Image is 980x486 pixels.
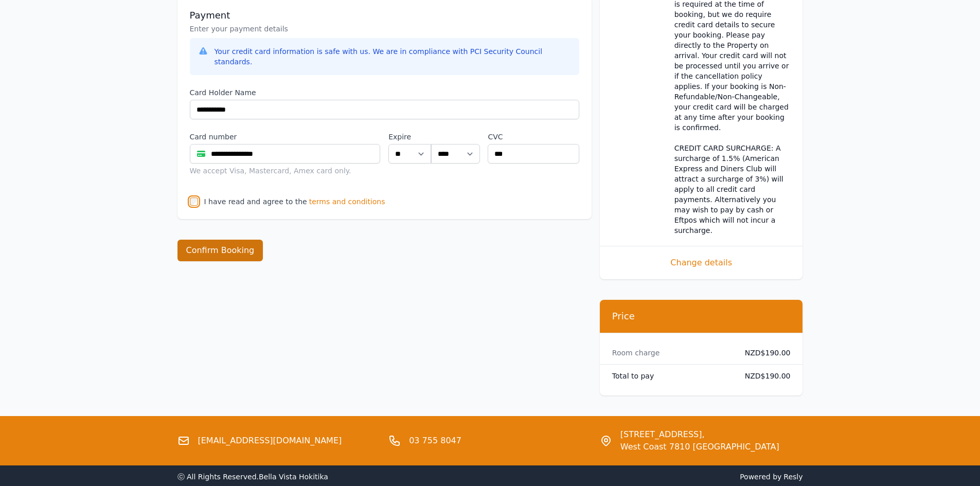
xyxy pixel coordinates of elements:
[190,166,381,176] div: We accept Visa, Mastercard, Amex card only.
[737,371,791,381] dd: NZD$190.00
[783,473,803,481] a: Resly
[612,310,791,322] h3: Price
[190,87,579,98] label: Card Holder Name
[409,435,461,447] a: 03 755 8047
[177,473,328,481] span: ⓒ All Rights Reserved. Bella Vista Hokitika
[198,435,342,447] a: [EMAIL_ADDRESS][DOMAIN_NAME]
[190,24,579,34] p: Enter your payment details
[388,132,431,142] label: Expire
[190,9,579,22] h3: Payment
[612,371,728,381] dt: Total to pay
[737,348,791,358] dd: NZD$190.00
[612,348,728,358] dt: Room charge
[620,441,779,453] span: West Coast 7810 [GEOGRAPHIC_DATA]
[309,196,385,207] span: terms and conditions
[612,257,791,269] span: Change details
[190,132,381,142] label: Card number
[204,197,307,206] label: I have read and agree to the
[620,428,779,441] span: [STREET_ADDRESS],
[431,132,479,142] label: .
[215,46,571,67] div: Your credit card information is safe with us. We are in compliance with PCI Security Council stan...
[488,132,579,142] label: CVC
[177,240,263,261] button: Confirm Booking
[494,472,803,482] span: Powered by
